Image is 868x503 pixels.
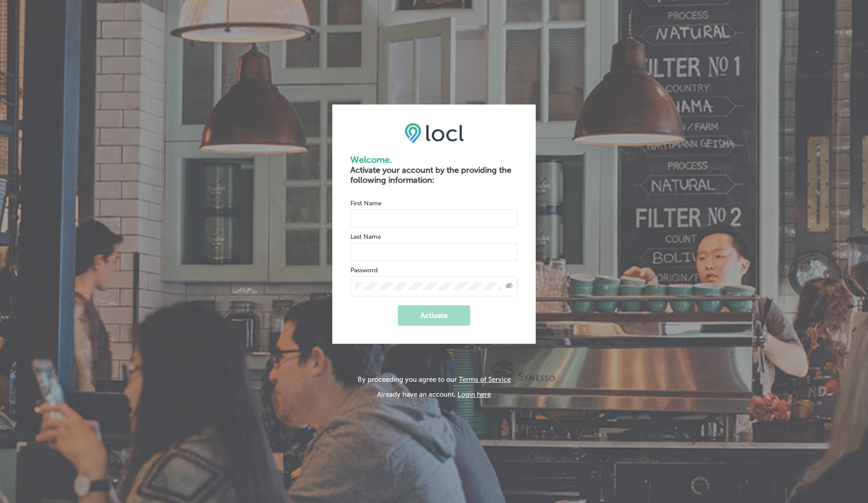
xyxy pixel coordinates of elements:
label: Last Name [350,233,381,241]
label: Password [350,266,377,274]
h1: Welcome. [350,154,518,165]
h2: Activate your account by the providing the following information: [350,165,518,185]
span: Toggle password visibility [505,282,513,290]
a: Terms of Service [459,375,511,384]
img: LOCL logo [405,123,464,143]
p: By proceeding you agree to our [358,375,511,384]
button: Activate [398,305,470,326]
label: First Name [350,199,382,207]
p: Already have an account, [358,390,511,399]
button: Login here [458,390,491,399]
